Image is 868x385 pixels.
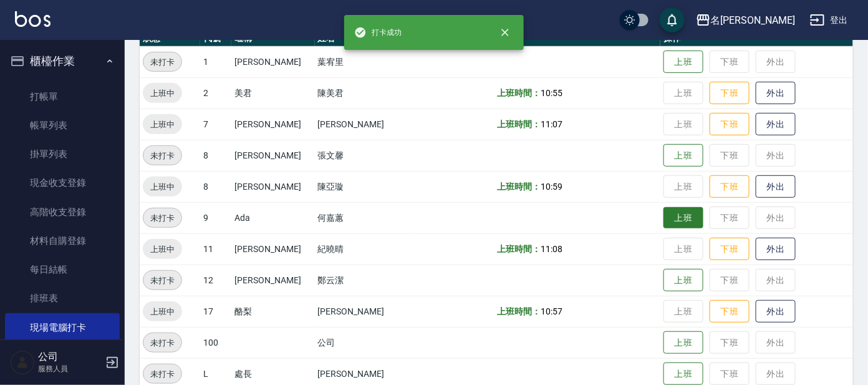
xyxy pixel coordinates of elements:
span: 未打卡 [143,274,181,287]
button: 下班 [710,82,750,105]
td: 美君 [231,77,314,109]
td: 公司 [315,327,412,358]
td: 12 [200,265,231,296]
button: 上班 [663,51,703,74]
td: [PERSON_NAME] [231,109,314,140]
p: 服務人員 [38,363,102,374]
img: Logo [15,11,51,27]
button: close [491,19,519,46]
button: 上班 [663,331,703,354]
td: 陳美君 [315,77,412,109]
td: [PERSON_NAME] [315,296,412,327]
a: 現場電腦打卡 [5,313,120,342]
button: 上班 [663,207,703,229]
td: Ada [231,202,314,233]
td: [PERSON_NAME] [315,109,412,140]
button: 外出 [756,82,796,105]
td: [PERSON_NAME] [231,265,314,296]
td: 何嘉蕙 [315,202,412,233]
td: 1 [200,46,231,77]
img: Person [10,350,35,375]
td: 7 [200,109,231,140]
a: 現金收支登錄 [5,168,120,197]
td: 陳亞璇 [315,171,412,202]
button: 名[PERSON_NAME] [691,7,800,33]
button: 下班 [710,113,750,136]
button: save [660,7,685,32]
span: 上班中 [143,118,182,131]
td: 11 [200,233,231,265]
button: 登出 [805,9,853,32]
button: 上班 [663,269,703,292]
td: 2 [200,77,231,109]
span: 11:08 [541,244,563,254]
b: 上班時間： [498,119,541,129]
span: 打卡成功 [354,26,402,39]
span: 11:07 [541,119,563,129]
span: 上班中 [143,243,182,256]
a: 材料自購登錄 [5,227,120,255]
button: 櫃檯作業 [5,45,120,77]
td: 張文馨 [315,140,412,171]
span: 未打卡 [143,368,181,381]
td: 葉宥里 [315,46,412,77]
button: 下班 [710,300,750,323]
span: 10:59 [541,182,563,192]
a: 帳單列表 [5,111,120,140]
button: 上班 [663,144,703,167]
a: 掛單列表 [5,140,120,168]
button: 外出 [756,238,796,261]
span: 未打卡 [143,336,181,349]
a: 排班表 [5,284,120,313]
td: 9 [200,202,231,233]
td: [PERSON_NAME] [231,46,314,77]
td: [PERSON_NAME] [231,233,314,265]
span: 未打卡 [143,56,181,69]
button: 外出 [756,300,796,323]
td: 紀曉晴 [315,233,412,265]
td: 8 [200,171,231,202]
td: 酪梨 [231,296,314,327]
b: 上班時間： [498,182,541,192]
span: 上班中 [143,305,182,318]
span: 未打卡 [143,149,181,162]
button: 下班 [710,238,750,261]
b: 上班時間： [498,88,541,98]
span: 10:57 [541,306,563,316]
a: 打帳單 [5,82,120,111]
a: 每日結帳 [5,255,120,284]
td: 100 [200,327,231,358]
button: 下班 [710,175,750,198]
a: 高階收支登錄 [5,198,120,227]
button: 外出 [756,175,796,198]
td: 17 [200,296,231,327]
td: [PERSON_NAME] [231,171,314,202]
td: [PERSON_NAME] [231,140,314,171]
b: 上班時間： [498,306,541,316]
td: 8 [200,140,231,171]
b: 上班時間： [498,244,541,254]
div: 名[PERSON_NAME] [711,12,795,28]
button: 外出 [756,113,796,136]
span: 上班中 [143,180,182,193]
span: 未打卡 [143,212,181,225]
h5: 公司 [38,351,102,363]
span: 10:55 [541,88,563,98]
span: 上班中 [143,87,182,100]
td: 鄭云潔 [315,265,412,296]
